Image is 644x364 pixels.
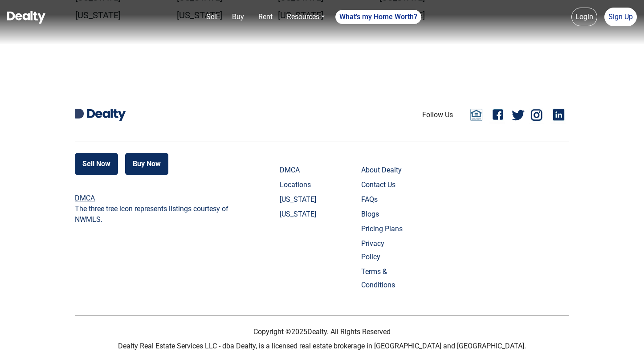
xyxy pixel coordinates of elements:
a: Pricing Plans [361,222,405,236]
button: Buy Now [125,153,168,175]
a: Instagram [529,106,547,124]
a: Login [571,8,597,26]
img: Dealty - Buy, Sell & Rent Homes [7,11,45,24]
a: Linkedin [551,106,569,124]
a: FAQs [361,193,405,206]
a: DMCA [280,164,324,177]
a: Contact Us [361,178,405,192]
img: Dealty D [75,109,84,119]
button: Sell Now [75,153,118,175]
a: Email [467,108,485,122]
a: [US_STATE] [280,208,324,221]
a: About Dealty [361,164,405,177]
a: Twitter [512,106,525,124]
a: Locations [280,178,324,192]
a: Facebook [489,106,507,124]
a: Rent [255,8,276,26]
a: [US_STATE] [280,193,324,206]
a: DMCA [75,194,95,202]
a: Sign Up [604,8,637,26]
li: Follow Us [422,110,453,120]
a: Sell [203,8,221,26]
a: Privacy Policy [361,237,405,264]
a: What's my Home Worth? [335,10,421,24]
a: Blogs [361,208,405,221]
p: Copyright © 2025 Dealty. All Rights Reserved [75,327,569,337]
a: Terms & Conditions [361,265,405,292]
p: The three tree icon represents listings courtesy of NWMLS. [75,204,233,225]
img: Dealty [87,109,126,121]
p: Dealty Real Estate Services LLC - dba Dealty, is a licensed real estate brokerage in [GEOGRAPHIC_... [75,341,569,352]
a: Buy [228,8,248,26]
a: Resources [283,8,328,26]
